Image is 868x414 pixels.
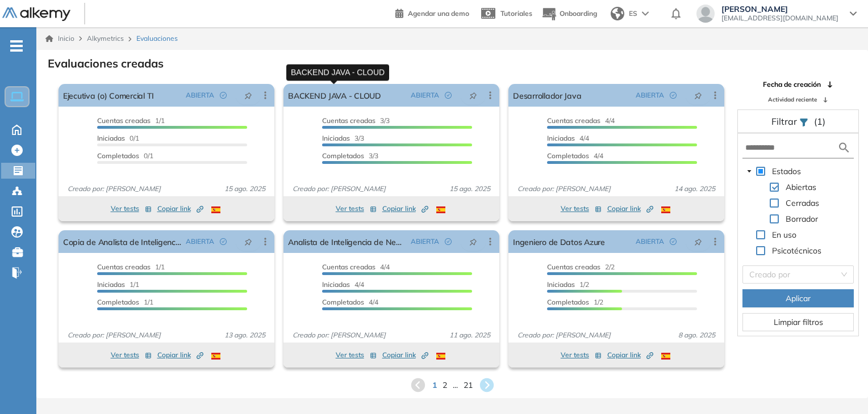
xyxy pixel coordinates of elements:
a: Analista de Inteligencia de Negocios. [288,230,406,253]
button: Copiar link [607,202,653,216]
button: Ver tests [561,202,602,216]
img: ESP [661,353,670,360]
span: Completados [97,298,139,306]
span: Copiar link [157,350,203,360]
span: check-circle [670,92,677,99]
span: Actividad reciente [768,95,817,104]
span: ABIERTA [636,90,664,100]
span: check-circle [670,238,677,245]
span: check-circle [445,92,452,99]
span: Iniciadas [322,280,350,289]
i: - [10,45,23,47]
button: Copiar link [157,348,203,362]
span: Psicotécnicos [772,246,821,256]
span: 11 ago. 2025 [445,330,495,340]
span: Creado por: [PERSON_NAME] [63,330,165,340]
span: 1/2 [547,280,589,289]
span: 3/3 [322,116,390,125]
span: Copiar link [607,350,653,360]
span: Estados [772,166,801,176]
button: Ver tests [561,348,602,362]
button: pushpin [686,233,711,251]
span: ABIERTA [411,90,439,100]
span: Borrador [783,212,820,226]
span: Abiertas [786,182,816,192]
span: pushpin [244,91,252,100]
span: caret-down [746,168,752,174]
span: ABIERTA [186,236,214,247]
span: Copiar link [382,204,428,214]
span: Creado por: [PERSON_NAME] [63,184,165,194]
span: Aplicar [786,292,811,305]
span: 1 [432,379,437,391]
span: Limpiar filtros [774,316,823,328]
span: pushpin [244,237,252,246]
span: 4/4 [547,134,589,142]
span: Cuentas creadas [547,263,600,271]
span: Creado por: [PERSON_NAME] [513,330,615,340]
span: check-circle [445,238,452,245]
span: Borrador [786,214,818,224]
span: 4/4 [547,151,603,160]
span: 4/4 [322,263,390,271]
img: ESP [661,206,670,213]
button: Onboarding [541,2,597,26]
span: 1/1 [97,116,165,125]
span: 3/3 [322,151,378,160]
button: Ver tests [336,202,377,216]
span: 13 ago. 2025 [220,330,270,340]
button: Ver tests [336,348,377,362]
span: Copiar link [382,350,428,360]
span: ABIERTA [186,90,214,100]
a: Copia de Analista de Inteligencia de Negocios. [63,230,181,253]
button: Copiar link [157,202,203,216]
a: Agendar una demo [395,6,469,19]
img: ESP [211,353,220,360]
span: Creado por: [PERSON_NAME] [513,184,615,194]
img: arrow [642,11,649,16]
button: pushpin [461,233,486,251]
h3: Evaluaciones creadas [48,57,164,70]
img: ESP [211,206,220,213]
span: Completados [322,298,364,306]
button: pushpin [236,86,261,104]
span: Creado por: [PERSON_NAME] [288,330,390,340]
span: 4/4 [547,116,615,125]
span: check-circle [220,238,227,245]
span: Completados [322,151,364,160]
span: 4/4 [322,280,364,289]
span: Cerradas [786,198,819,208]
span: Creado por: [PERSON_NAME] [288,184,390,194]
span: Iniciadas [97,134,125,142]
button: Copiar link [382,348,428,362]
img: Logo [2,7,70,22]
a: Inicio [45,33,74,44]
span: Onboarding [560,9,597,18]
span: pushpin [469,237,477,246]
span: 1/2 [547,298,603,306]
span: Filtrar [771,116,799,127]
span: 21 [464,379,473,391]
span: Cuentas creadas [97,116,151,125]
div: BACKEND JAVA - CLOUD [286,64,389,81]
span: 4/4 [322,298,378,306]
span: Copiar link [157,204,203,214]
span: Psicotécnicos [770,244,824,257]
span: 0/1 [97,134,139,142]
span: 15 ago. 2025 [445,184,495,194]
span: Cuentas creadas [547,116,600,125]
span: ABIERTA [411,236,439,247]
span: En uso [770,228,799,242]
button: Limpiar filtros [742,313,854,331]
span: En uso [772,230,796,240]
span: Cuentas creadas [322,116,375,125]
span: 1/1 [97,298,153,306]
a: Desarrollador Java [513,84,581,107]
img: ESP [436,353,445,360]
a: Ingeniero de Datos Azure [513,230,605,253]
button: Copiar link [382,202,428,216]
span: Evaluaciones [136,33,178,44]
span: [PERSON_NAME] [721,5,838,14]
span: 8 ago. 2025 [674,330,720,340]
span: 2 [443,379,447,391]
